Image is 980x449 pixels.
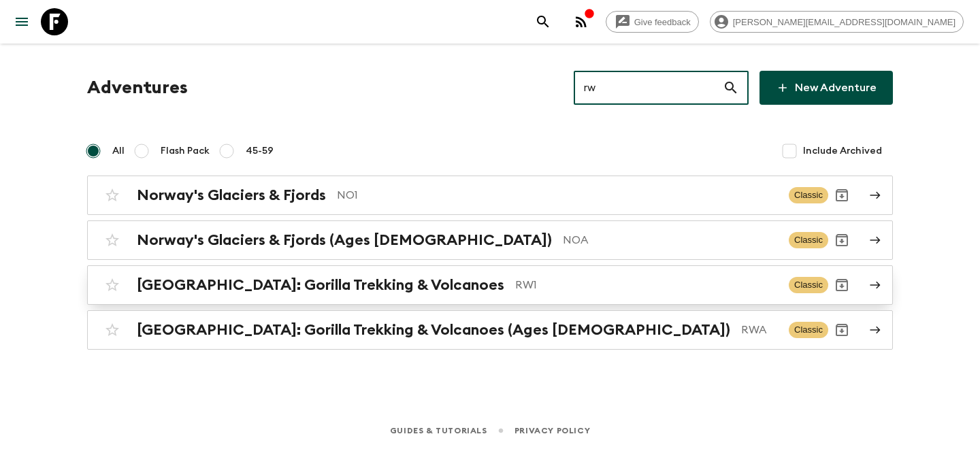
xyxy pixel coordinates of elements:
h2: Norway's Glaciers & Fjords (Ages [DEMOGRAPHIC_DATA]) [137,231,552,249]
span: Classic [789,322,828,338]
button: Archive [828,271,855,299]
h2: Norway's Glaciers & Fjords [137,186,326,204]
a: Privacy Policy [514,423,590,438]
h2: [GEOGRAPHIC_DATA]: Gorilla Trekking & Volcanoes (Ages [DEMOGRAPHIC_DATA]) [137,321,730,339]
p: RW1 [515,277,778,293]
a: [GEOGRAPHIC_DATA]: Gorilla Trekking & VolcanoesRW1ClassicArchive [87,265,893,305]
span: Give feedback [627,17,698,27]
a: Give feedback [606,11,699,33]
button: search adventures [529,8,557,35]
a: New Adventure [759,71,893,105]
p: NO1 [337,187,778,203]
span: 45-59 [246,144,274,158]
span: Classic [789,187,828,203]
a: Guides & Tutorials [390,423,487,438]
h1: Adventures [87,74,188,101]
div: [PERSON_NAME][EMAIL_ADDRESS][DOMAIN_NAME] [710,11,964,33]
a: Norway's Glaciers & Fjords (Ages [DEMOGRAPHIC_DATA])NOAClassicArchive [87,220,893,260]
span: Classic [789,277,828,293]
span: Flash Pack [161,144,210,158]
p: NOA [563,232,778,248]
span: Classic [789,232,828,248]
p: RWA [741,322,778,338]
input: e.g. AR1, Argentina [574,69,723,107]
span: All [112,144,125,158]
h2: [GEOGRAPHIC_DATA]: Gorilla Trekking & Volcanoes [137,276,504,294]
a: Norway's Glaciers & FjordsNO1ClassicArchive [87,176,893,215]
button: Archive [828,182,855,209]
button: Archive [828,316,855,344]
span: Include Archived [803,144,882,158]
span: [PERSON_NAME][EMAIL_ADDRESS][DOMAIN_NAME] [725,17,963,27]
a: [GEOGRAPHIC_DATA]: Gorilla Trekking & Volcanoes (Ages [DEMOGRAPHIC_DATA])RWAClassicArchive [87,310,893,350]
button: menu [8,8,35,35]
button: Archive [828,227,855,254]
